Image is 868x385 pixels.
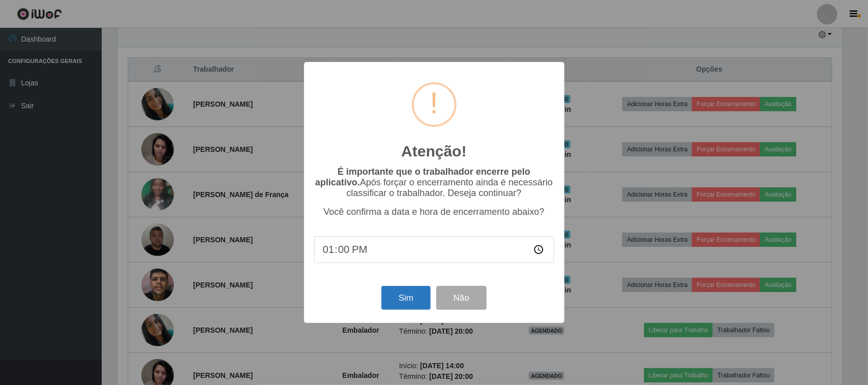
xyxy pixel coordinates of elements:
[401,142,466,161] h2: Atenção!
[381,286,431,310] button: Sim
[314,167,554,199] p: Após forçar o encerramento ainda é necessário classificar o trabalhador. Deseja continuar?
[315,167,530,187] b: É importante que o trabalhador encerre pelo aplicativo.
[314,207,554,217] p: Você confirma a data e hora de encerramento abaixo?
[436,286,487,310] button: Não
